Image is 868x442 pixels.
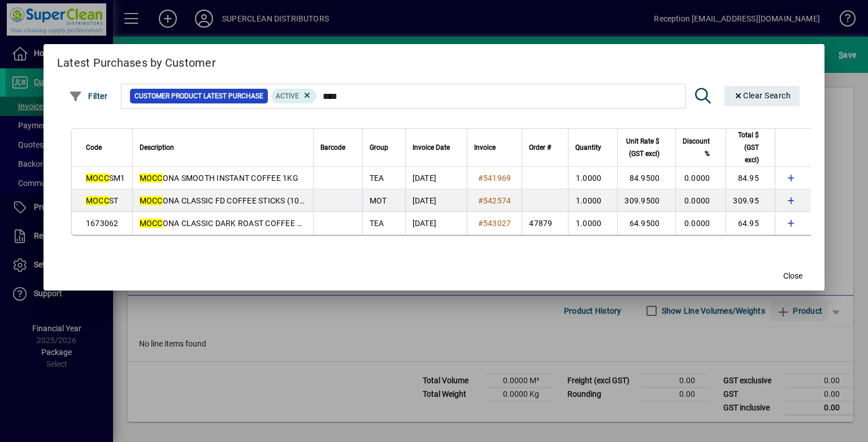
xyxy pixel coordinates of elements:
[733,129,759,166] span: Total $ (GST excl)
[66,86,111,106] button: Filter
[474,217,515,229] a: #543027
[617,167,675,189] td: 84.9500
[86,219,119,228] span: 1673062
[140,196,312,205] span: ONA CLASSIC FD COFFEE STICKS (1000)
[405,167,467,189] td: [DATE]
[733,129,769,166] div: Total $ (GST excl)
[370,196,387,205] span: MOT
[617,212,675,235] td: 64.9500
[370,174,384,183] span: TEA
[675,212,726,235] td: 0.0000
[320,141,345,154] span: Barcode
[276,92,299,100] span: Active
[86,196,119,205] span: ST
[86,174,125,183] span: SM1
[483,174,511,183] span: 541969
[529,141,551,154] span: Order #
[568,212,617,235] td: 1.0000
[474,141,496,154] span: Invoice
[405,212,467,235] td: [DATE]
[483,196,511,205] span: 542574
[478,219,483,228] span: #
[675,167,726,189] td: 0.0000
[675,189,726,212] td: 0.0000
[624,135,670,160] div: Unit Rate $ (GST excl)
[734,91,791,100] span: Clear Search
[726,167,775,189] td: 84.95
[134,90,263,102] span: Customer Product Latest Purchase
[140,141,306,154] div: Description
[86,174,109,183] em: MOCC
[529,141,561,154] div: Order #
[478,174,483,183] span: #
[86,196,109,205] em: MOCC
[483,219,511,228] span: 543027
[683,135,720,160] div: Discount %
[724,86,800,106] button: Clear
[370,219,384,228] span: TEA
[405,189,467,212] td: [DATE]
[86,141,125,154] div: Code
[140,174,163,183] em: MOCC
[783,270,802,282] span: Close
[575,141,601,154] span: Quantity
[522,212,568,235] td: 47879
[413,141,450,154] span: Invoice Date
[474,194,515,207] a: #542574
[370,141,398,154] div: Group
[271,89,316,103] mat-chip: Product Activation Status: Active
[617,189,675,212] td: 309.9500
[140,174,298,183] span: ONA SMOOTH INSTANT COFFEE 1KG
[140,141,174,154] span: Description
[568,189,617,212] td: 1.0000
[568,167,617,189] td: 1.0000
[775,266,811,286] button: Close
[320,141,355,154] div: Barcode
[726,212,775,235] td: 64.95
[575,141,611,154] div: Quantity
[370,141,388,154] span: Group
[140,196,163,205] em: MOCC
[624,135,659,160] span: Unit Rate $ (GST excl)
[140,219,163,228] em: MOCC
[683,135,710,160] span: Discount %
[474,172,515,184] a: #541969
[69,92,108,101] span: Filter
[726,189,775,212] td: 309.95
[474,141,515,154] div: Invoice
[86,141,102,154] span: Code
[140,219,335,228] span: ONA CLASSIC DARK ROAST COFFEE 500G (#8)
[413,141,460,154] div: Invoice Date
[44,44,824,77] h2: Latest Purchases by Customer
[478,196,483,205] span: #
